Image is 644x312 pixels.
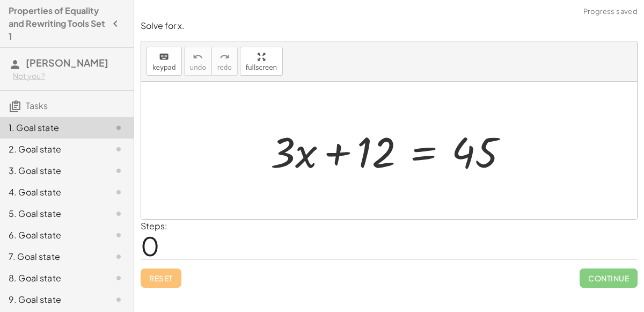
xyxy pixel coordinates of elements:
[9,293,95,306] div: 9. Goal state
[217,64,232,71] span: redo
[112,121,125,134] i: Task not started.
[141,20,638,32] p: Solve for x.
[26,56,108,69] span: [PERSON_NAME]
[152,64,176,71] span: keypad
[159,50,169,63] i: keyboard
[219,50,230,63] i: redo
[112,272,125,285] i: Task not started.
[147,47,182,76] button: keyboardkeypad
[9,250,95,263] div: 7. Goal state
[112,186,125,199] i: Task not started.
[112,143,125,156] i: Task not started.
[184,47,212,76] button: undoundo
[240,47,283,76] button: fullscreen
[112,250,125,263] i: Task not started.
[112,293,125,306] i: Task not started.
[9,186,95,199] div: 4. Goal state
[9,164,95,177] div: 3. Goal state
[26,100,48,111] span: Tasks
[112,229,125,242] i: Task not started.
[211,47,238,76] button: redoredo
[9,4,106,43] h4: Properties of Equality and Rewriting Tools Set 1
[9,121,95,134] div: 1. Goal state
[13,71,125,82] div: Not you?
[112,207,125,220] i: Task not started.
[193,50,203,63] i: undo
[112,164,125,177] i: Task not started.
[190,64,206,71] span: undo
[9,272,95,285] div: 8. Goal state
[246,64,277,71] span: fullscreen
[9,229,95,242] div: 6. Goal state
[141,220,167,231] label: Steps:
[583,6,638,17] span: Progress saved
[9,207,95,220] div: 5. Goal state
[141,229,159,262] span: 0
[9,143,95,156] div: 2. Goal state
